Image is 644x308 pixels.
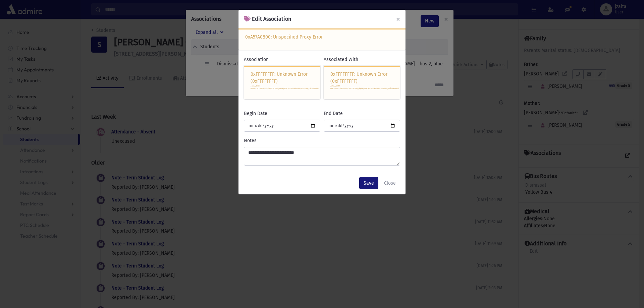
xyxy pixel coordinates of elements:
[324,56,358,63] label: Associated With
[330,85,393,90] p: /ACA/_Edit?ReturnURL=%2FSchool%2FREG%2FRegDisplay%2F434&ModalName=AcaIndex_EditAcaModal
[324,66,400,99] div: 0xFFFFFFFF: Unknown Error (0xFFFFFFFF)
[244,66,320,99] div: 0xFFFFFFFF: Unknown Error (0xFFFFFFFF)
[244,110,267,117] label: Begin Date
[391,10,406,28] button: ×
[244,137,257,144] label: Notes
[251,85,314,90] p: /ACA/_Edit?ReturnURL=%2FSchool%2FREG%2FRegDisplay%2F434&ModalName=AcaIndex_EditAcaModal
[359,177,378,189] button: Save
[324,110,343,117] label: End Date
[244,15,291,23] h6: Edit Association
[238,28,406,50] div: 0xA57A0800: Unspecified Proxy Error
[380,177,400,189] button: Close
[244,56,269,63] label: Association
